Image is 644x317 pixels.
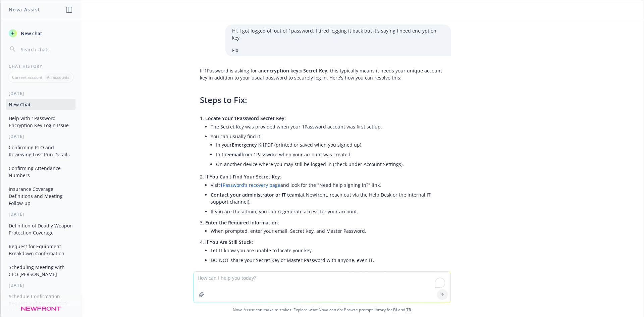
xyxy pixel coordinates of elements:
span: New chat [19,30,42,37]
a: TR [406,307,411,313]
span: Contact your administrator or IT team [211,192,299,198]
button: Insurance Coverage Definitions and Meeting Follow-up [6,183,75,209]
input: Search chats [19,45,73,54]
button: Request for Equipment Breakdown Confirmation [6,241,75,259]
span: email [229,151,241,158]
button: Scheduling Meeting with CEO [PERSON_NAME] [6,262,75,280]
div: [DATE] [1,134,81,139]
div: Chat History [1,63,81,69]
button: Confirming Attendance Numbers [6,163,75,181]
li: If you are the admin, you can regenerate access for your account. [211,207,444,216]
button: New chat [6,27,75,39]
div: [DATE] [1,91,81,96]
p: Fix [232,47,444,54]
li: On another device where you may still be logged in (check under Account Settings). [216,159,444,169]
button: Confirming PTO and Reviewing Loss Run Details [6,142,75,160]
h1: Nova Assist [9,6,40,13]
span: Secret Key [303,67,327,74]
p: If 1Password is asking for an or , this typically means it needs your unique account key in addit... [200,67,444,81]
a: 1Password's recovery page [220,182,280,188]
button: New Chat [6,99,75,110]
p: All accounts [47,74,69,80]
li: You can usually find it: [211,131,444,170]
button: Definition of Deadly Weapon Protection Coverage [6,220,75,238]
li: Visit and look for the "Need help signing in?" link. [211,180,444,190]
p: Hi, I got logged off out of 1password. I tired logging it back but it's saying I need encryption key [232,27,444,41]
li: When prompted, enter your email, Secret Key, and Master Password. [211,226,444,236]
span: Locate Your 1Password Secret Key: [205,115,286,121]
span: If You Are Still Stuck: [205,239,253,245]
li: In the from 1Password when your account was created. [216,150,444,159]
span: If You Can't Find Your Secret Key: [205,173,281,180]
li: The Secret Key was provided when your 1Password account was first set up. [211,122,444,131]
p: Current account [12,74,42,80]
li: DO NOT share your Secret Key or Master Password with anyone, even IT. [211,255,444,265]
textarea: To enrich screen reader interactions, please activate Accessibility in Grammarly extension settings [194,272,450,303]
h2: Steps to Fix: [200,95,444,105]
button: Schedule Confirmation Request and Meeting Date Fix [6,291,75,316]
div: [DATE] [1,211,81,217]
button: Help with 1Password Encryption Key Login Issue [6,113,75,131]
span: Emergency Kit [232,142,265,148]
li: Let IT know you are unable to locate your key. [211,246,444,255]
div: [DATE] [1,282,81,288]
li: (at Newfront, reach out via the Help Desk or the internal IT support channel). [211,190,444,207]
span: Enter the Required Information: [205,219,279,226]
span: Nova Assist can make mistakes. Explore what Nova can do: Browse prompt library for and [3,303,641,317]
span: encryption key [264,67,299,74]
li: In your PDF (printed or saved when you signed up). [216,140,444,150]
a: BI [393,307,397,313]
